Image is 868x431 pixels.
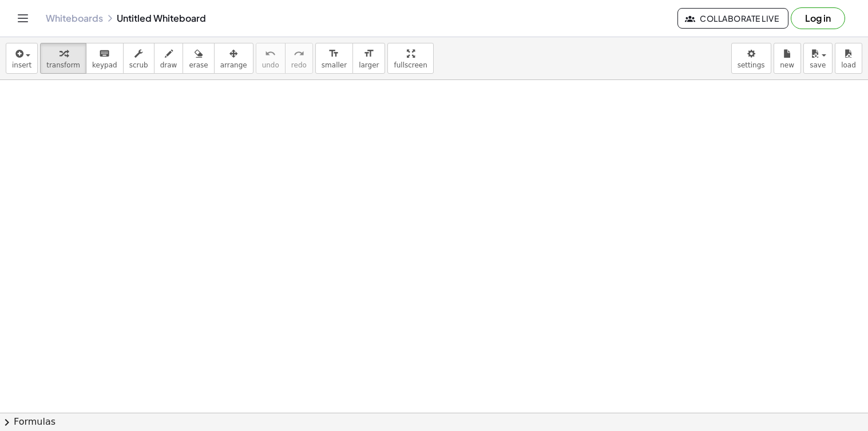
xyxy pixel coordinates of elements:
[189,61,208,69] span: erase
[738,61,765,69] span: settings
[322,61,347,69] span: smaller
[803,43,833,74] button: save
[687,13,779,23] span: Collaborate Live
[262,61,279,69] span: undo
[40,43,86,74] button: transform
[154,43,184,74] button: draw
[774,43,801,74] button: new
[12,61,31,69] span: insert
[129,61,148,69] span: scrub
[359,61,379,69] span: larger
[731,43,771,74] button: settings
[46,13,103,24] a: Whiteboards
[841,61,856,69] span: load
[328,47,339,61] i: format_size
[677,8,788,29] button: Collaborate Live
[160,61,177,69] span: draw
[6,43,38,74] button: insert
[394,61,427,69] span: fullscreen
[387,43,433,74] button: fullscreen
[291,61,307,69] span: redo
[352,43,385,74] button: format_sizelarger
[123,43,154,74] button: scrub
[92,61,117,69] span: keypad
[363,47,374,61] i: format_size
[780,61,794,69] span: new
[294,47,304,61] i: redo
[46,61,80,69] span: transform
[14,9,32,27] button: Toggle navigation
[810,61,826,69] span: save
[256,43,286,74] button: undoundo
[99,47,110,61] i: keyboard
[791,7,845,29] button: Log in
[315,43,353,74] button: format_sizesmaller
[214,43,253,74] button: arrange
[86,43,124,74] button: keyboardkeypad
[835,43,862,74] button: load
[183,43,214,74] button: erase
[265,47,276,61] i: undo
[220,61,247,69] span: arrange
[285,43,313,74] button: redoredo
